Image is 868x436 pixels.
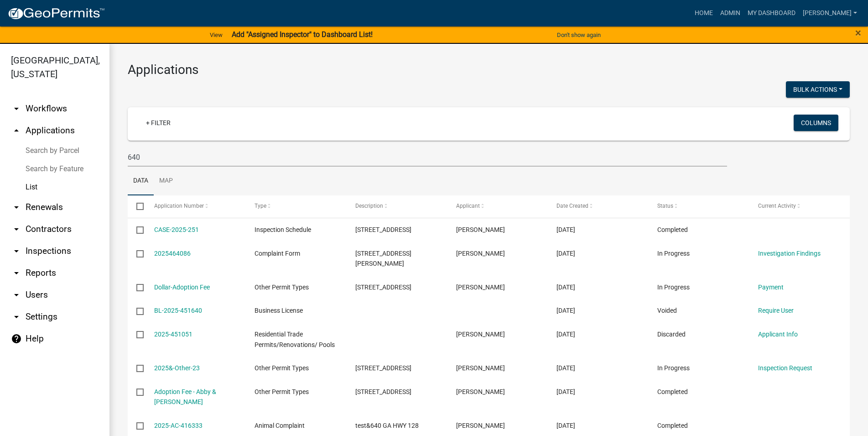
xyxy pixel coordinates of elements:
[717,5,744,22] a: Admin
[154,250,191,257] a: 2025464086
[758,203,796,209] span: Current Activity
[355,364,411,372] span: 640 GA HWY 128
[758,364,812,372] a: Inspection Request
[255,203,266,209] span: Type
[11,125,22,136] i: arrow_drop_up
[154,307,202,314] a: BL-2025-451640
[657,331,686,338] span: Discarded
[206,27,226,42] a: View
[553,27,604,42] button: Don't show again
[456,284,505,291] span: Tammie
[749,195,850,217] datatable-header-cell: Current Activity
[691,5,717,22] a: Home
[649,195,749,217] datatable-header-cell: Status
[456,422,505,429] span: Rachel Carroll
[855,26,861,39] span: ×
[548,195,649,217] datatable-header-cell: Date Created
[154,331,192,338] a: 2025-451051
[154,364,200,372] a: 2025&-Other-23
[556,388,575,395] span: 07/01/2025
[855,27,861,38] button: Close
[556,250,575,257] span: 08/14/2025
[355,284,411,291] span: 640 GA HWY 128
[657,364,690,372] span: In Progress
[657,250,690,257] span: In Progress
[355,203,383,209] span: Description
[758,331,798,338] a: Applicant Info
[355,388,411,395] span: 640 GA HWY 128
[786,81,850,98] button: Bulk Actions
[255,226,311,233] span: Inspection Schedule
[758,250,821,257] a: Investigation Findings
[255,364,309,372] span: Other Permit Types
[255,307,303,314] span: Business License
[556,226,575,233] span: 08/18/2025
[556,422,575,429] span: 05/05/2025
[355,226,411,233] span: 640 INDUSTRIAL PARK RD
[128,62,850,78] h3: Applications
[657,284,690,291] span: In Progress
[556,203,588,209] span: Date Created
[456,250,505,257] span: Tammie
[255,250,300,257] span: Complaint Form
[355,422,419,429] span: test&640 GA HWY 128
[128,195,145,217] datatable-header-cell: Select
[556,307,575,314] span: 07/18/2025
[11,103,22,114] i: arrow_drop_down
[657,226,688,233] span: Completed
[255,388,309,395] span: Other Permit Types
[11,333,22,344] i: help
[154,422,203,429] a: 2025-AC-416333
[758,307,794,314] a: Require User
[794,115,838,131] button: Columns
[657,203,673,209] span: Status
[154,167,178,196] a: Map
[255,331,335,348] span: Residential Trade Permits/Renovations/ Pools
[347,195,447,217] datatable-header-cell: Description
[657,422,688,429] span: Completed
[232,30,373,39] strong: Add "Assigned Inspector" to Dashboard List!
[456,364,505,372] span: Tammie
[128,167,154,196] a: Data
[11,289,22,300] i: arrow_drop_down
[456,203,480,209] span: Applicant
[456,388,505,395] span: Tammie
[154,203,204,209] span: Application Number
[456,331,505,338] span: Rachel Carroll
[128,148,727,167] input: Search for applications
[657,307,677,314] span: Voided
[139,115,178,131] a: + Filter
[246,195,347,217] datatable-header-cell: Type
[799,5,861,22] a: [PERSON_NAME]
[11,202,22,213] i: arrow_drop_down
[744,5,799,22] a: My Dashboard
[11,246,22,257] i: arrow_drop_down
[154,284,210,291] a: Dollar-Adoption Fee
[657,388,688,395] span: Completed
[255,284,309,291] span: Other Permit Types
[355,250,411,268] span: 1502 CARL SUTTON RD
[456,226,505,233] span: Jeremy
[758,284,784,291] a: Payment
[556,284,575,291] span: 07/23/2025
[255,422,305,429] span: Animal Complaint
[154,388,216,406] a: Adoption Fee - Abby & [PERSON_NAME]
[11,224,22,235] i: arrow_drop_down
[556,331,575,338] span: 07/17/2025
[11,268,22,278] i: arrow_drop_down
[11,311,22,322] i: arrow_drop_down
[447,195,548,217] datatable-header-cell: Applicant
[154,226,199,233] a: CASE-2025-251
[145,195,246,217] datatable-header-cell: Application Number
[556,364,575,372] span: 07/01/2025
